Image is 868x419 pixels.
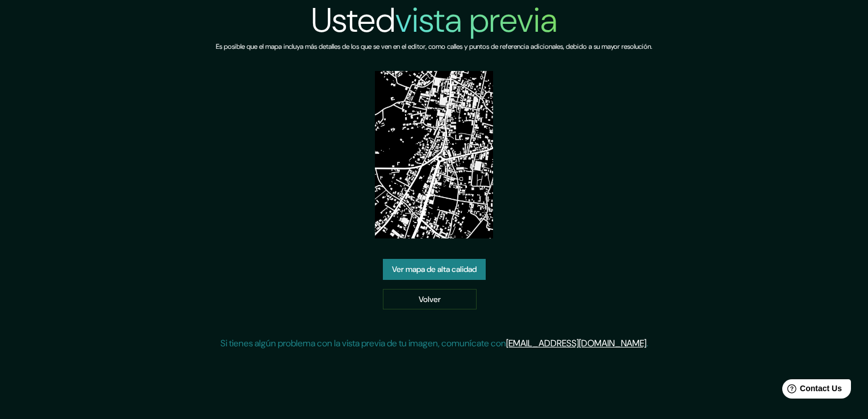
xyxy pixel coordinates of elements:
[383,259,486,280] a: Ver mapa de alta calidad
[506,337,646,349] a: [EMAIL_ADDRESS][DOMAIN_NAME]
[383,289,477,310] a: Volver
[220,337,648,350] p: Si tienes algún problema con la vista previa de tu imagen, comunícate con .
[375,71,494,238] img: created-map-preview
[216,41,652,53] h6: Es posible que el mapa incluya más detalles de los que se ven en el editor, como calles y puntos ...
[767,375,856,407] iframe: Help widget launcher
